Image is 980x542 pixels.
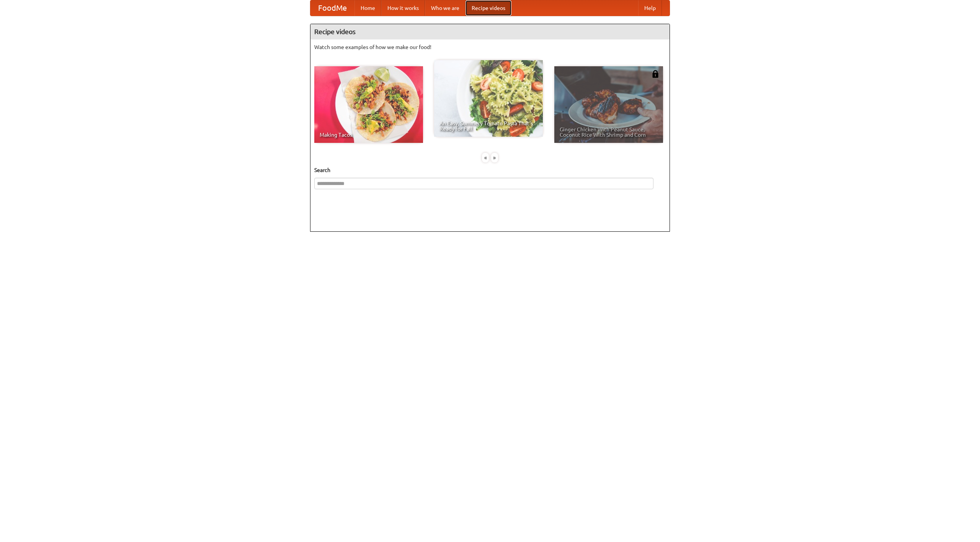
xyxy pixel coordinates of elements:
a: Help [638,0,662,16]
a: Who we are [425,0,465,16]
a: How it works [381,0,425,16]
div: » [491,153,498,162]
img: 483408.png [652,70,659,78]
span: Making Tacos [320,132,418,138]
span: An Easy, Summery Tomato Pasta That's Ready for Fall [439,121,537,131]
a: Making Tacos [314,66,423,143]
h5: Search [314,166,666,174]
a: Home [354,0,381,16]
a: Recipe videos [465,0,511,16]
div: « [482,153,489,162]
p: Watch some examples of how we make our food! [314,43,666,51]
a: FoodMe [310,0,354,16]
a: An Easy, Summery Tomato Pasta That's Ready for Fall [434,60,543,137]
h4: Recipe videos [310,24,670,39]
